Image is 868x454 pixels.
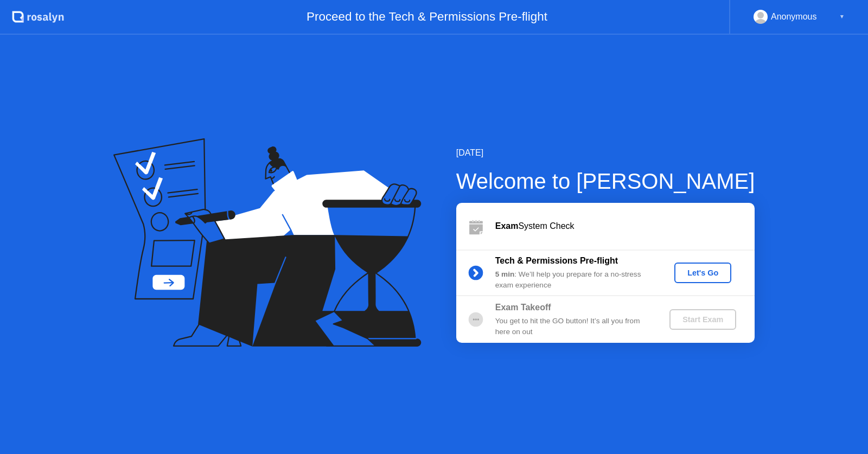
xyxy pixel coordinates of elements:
b: Tech & Permissions Pre-flight [495,256,618,265]
button: Let's Go [674,263,731,283]
div: [DATE] [456,146,755,159]
div: You get to hit the GO button! It’s all you from here on out [495,316,652,338]
div: ▼ [839,10,845,24]
div: Let's Go [679,268,727,277]
div: : We’ll help you prepare for a no-stress exam experience [495,269,652,291]
b: 5 min [495,270,515,278]
button: Start Exam [669,309,736,330]
div: Anonymous [771,10,817,24]
b: Exam Takeoff [495,303,551,312]
div: Welcome to [PERSON_NAME] [456,165,755,197]
b: Exam [495,221,519,231]
div: System Check [495,220,755,233]
div: Start Exam [674,315,732,324]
